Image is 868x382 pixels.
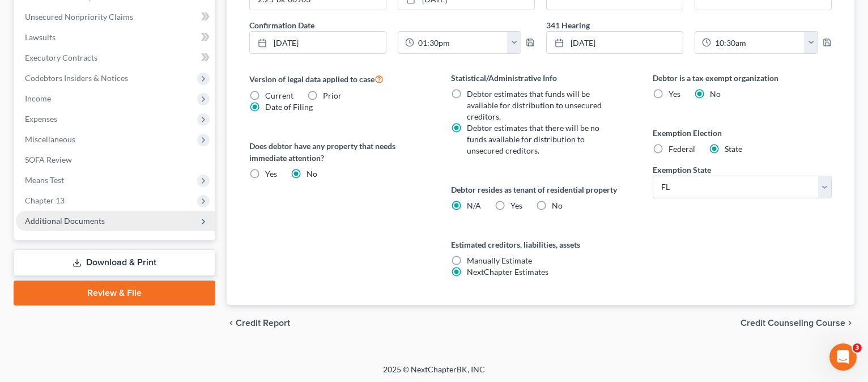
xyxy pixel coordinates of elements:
[853,343,862,353] span: 3
[249,72,428,86] label: Version of legal data applied to case
[653,72,832,84] label: Debtor is a tax exempt organization
[451,239,630,251] label: Estimated creditors, liabilities, assets
[25,196,65,205] span: Chapter 13
[829,343,857,371] iframe: Intercom live chat
[16,150,215,170] a: SOFA Review
[227,319,236,328] i: chevron_left
[265,169,277,179] span: Yes
[467,256,532,265] span: Manually Estimate
[236,319,290,328] span: Credit Report
[16,27,215,48] a: Lawsuits
[467,201,481,210] span: N/A
[16,7,215,27] a: Unsecured Nonpriority Claims
[227,319,290,328] button: chevron_left Credit Report
[552,201,563,210] span: No
[265,91,293,100] span: Current
[25,216,105,226] span: Additional Documents
[250,32,386,53] a: [DATE]
[25,73,128,83] span: Codebtors Insiders & Notices
[653,164,711,176] label: Exemption State
[16,48,215,68] a: Executory Contracts
[710,89,721,99] span: No
[510,201,522,210] span: Yes
[467,123,599,155] span: Debtor estimates that there will be no funds available for distribution to unsecured creditors.
[25,155,72,164] span: SOFA Review
[25,53,97,62] span: Executory Contracts
[323,91,342,100] span: Prior
[14,249,215,276] a: Download & Print
[451,72,630,84] label: Statistical/Administrative Info
[725,144,742,154] span: State
[669,144,695,154] span: Federal
[307,169,317,179] span: No
[741,319,854,328] button: Credit Counseling Course chevron_right
[711,32,805,53] input: -- : --
[467,267,548,277] span: NextChapter Estimates
[244,19,541,31] label: Confirmation Date
[14,281,215,305] a: Review & File
[541,19,837,31] label: 341 Hearing
[25,114,57,124] span: Expenses
[547,32,683,53] a: [DATE]
[653,127,832,139] label: Exemption Election
[25,32,56,42] span: Lawsuits
[414,32,508,53] input: -- : --
[249,140,428,164] label: Does debtor have any property that needs immediate attention?
[451,184,630,196] label: Debtor resides as tenant of residential property
[669,89,680,99] span: Yes
[265,102,313,112] span: Date of Filing
[845,319,854,328] i: chevron_right
[467,89,602,121] span: Debtor estimates that funds will be available for distribution to unsecured creditors.
[25,175,64,185] span: Means Test
[25,12,133,22] span: Unsecured Nonpriority Claims
[25,134,75,144] span: Miscellaneous
[25,94,51,103] span: Income
[741,319,845,328] span: Credit Counseling Course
